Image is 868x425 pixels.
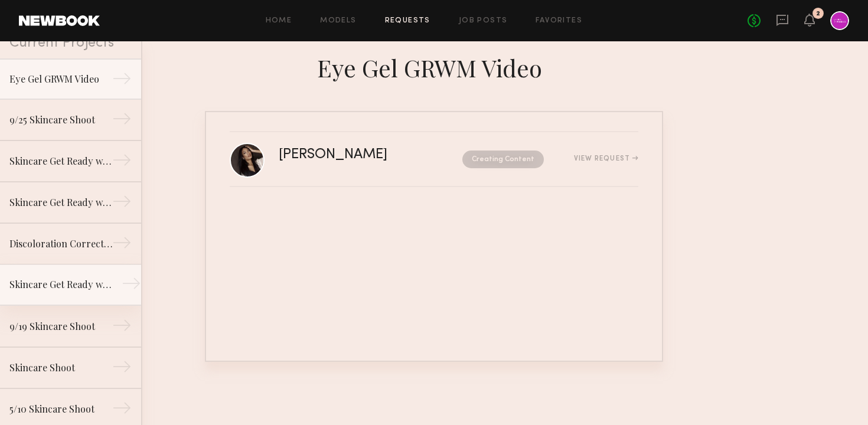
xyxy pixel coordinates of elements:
[112,151,132,174] div: →
[9,237,112,251] div: Discoloration Correcting Serum GRWM Video
[385,17,430,25] a: Requests
[462,151,544,168] nb-request-status: Creating Content
[459,17,508,25] a: Job Posts
[9,319,112,334] div: 9/19 Skincare Shoot
[9,72,112,86] div: Eye Gel GRWM Video
[9,195,112,210] div: Skincare Get Ready with Me Video (Eye Gel)
[112,192,132,215] div: →
[816,11,820,17] div: 2
[112,109,132,133] div: →
[320,17,356,25] a: Models
[205,51,663,83] div: Eye Gel GRWM Video
[279,148,425,162] div: [PERSON_NAME]
[112,69,132,93] div: →
[112,233,132,257] div: →
[9,277,112,292] div: Skincare Get Ready with Me Video
[112,316,132,339] div: →
[9,154,112,168] div: Skincare Get Ready with Me Video (Body Treatment)
[536,17,582,25] a: Favorites
[112,398,132,422] div: →
[574,155,638,162] div: View Request
[122,274,141,297] div: →
[9,361,112,375] div: Skincare Shoot
[9,113,112,127] div: 9/25 Skincare Shoot
[230,132,638,187] a: [PERSON_NAME]Creating ContentView Request
[112,357,132,381] div: →
[266,17,292,25] a: Home
[9,402,112,416] div: 5/10 Skincare Shoot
